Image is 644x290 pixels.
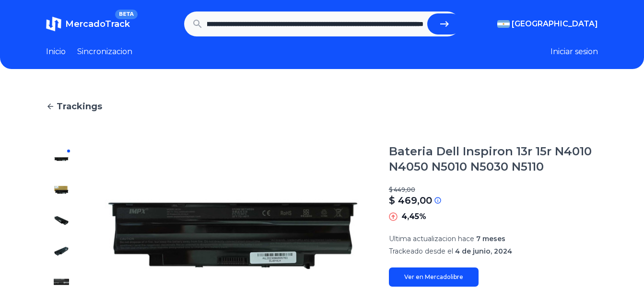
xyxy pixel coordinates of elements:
img: MercadoTrack [46,16,61,32]
span: [GEOGRAPHIC_DATA] [512,18,598,30]
p: $ 449,00 [389,186,598,194]
button: [GEOGRAPHIC_DATA] [497,18,598,30]
a: Ver en Mercadolibre [389,267,479,287]
a: Trackings [46,100,598,113]
p: $ 469,00 [389,194,432,207]
img: Bateria Dell Inspiron 13r 15r N4010 N4050 N5010 N5030 N5110 [54,182,69,197]
button: Iniciar sesion [550,46,598,58]
img: Bateria Dell Inspiron 13r 15r N4010 N4050 N5010 N5030 N5110 [54,274,69,290]
span: BETA [115,10,138,19]
img: Bateria Dell Inspiron 13r 15r N4010 N4050 N5010 N5030 N5110 [54,213,69,228]
h1: Bateria Dell Inspiron 13r 15r N4010 N4050 N5010 N5030 N5110 [389,144,598,174]
p: 4,45% [401,211,426,222]
a: Inicio [46,46,66,58]
img: Argentina [497,20,510,28]
span: Trackeado desde el [389,247,453,255]
span: 4 de junio, 2024 [455,247,512,255]
span: Trackings [57,100,102,113]
span: MercadoTrack [65,19,130,29]
a: Sincronizacion [77,46,132,58]
img: Bateria Dell Inspiron 13r 15r N4010 N4050 N5010 N5030 N5110 [54,151,69,167]
a: MercadoTrackBETA [46,16,130,32]
span: 7 meses [476,234,505,243]
img: Bateria Dell Inspiron 13r 15r N4010 N4050 N5010 N5030 N5110 [54,244,69,259]
span: Ultima actualizacion hace [389,234,474,243]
